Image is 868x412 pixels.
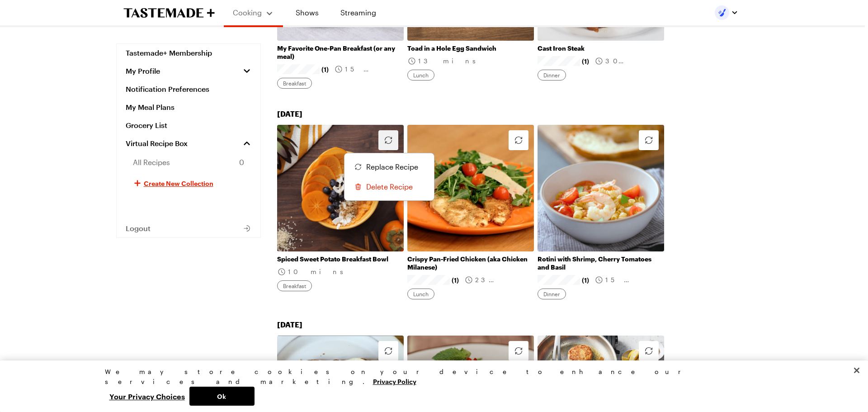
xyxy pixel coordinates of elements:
button: Your Privacy Choices [105,387,189,406]
div: Privacy [105,367,756,406]
div: We may store cookies on your device to enhance our services and marketing. [105,367,756,387]
button: Ok [189,387,255,406]
span: Delete Recipe [366,181,413,192]
button: Close [847,360,867,380]
span: Replace Recipe [366,161,418,172]
a: More information about your privacy, opens in a new tab [373,377,416,385]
